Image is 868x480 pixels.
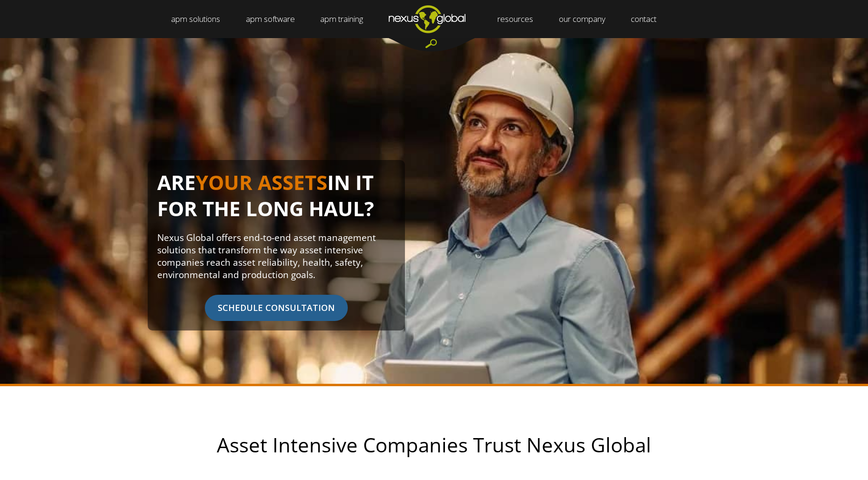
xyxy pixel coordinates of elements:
[157,170,395,231] h1: ARE IN IT FOR THE LONG HAUL?
[124,434,744,456] h2: Asset Intensive Companies Trust Nexus Global
[205,295,348,321] span: SCHEDULE CONSULTATION
[157,231,395,281] p: Nexus Global offers end-to-end asset management solutions that transform the way asset intensive ...
[196,169,327,196] span: YOUR ASSETS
